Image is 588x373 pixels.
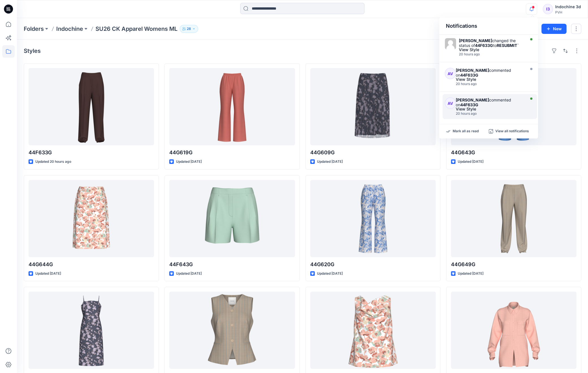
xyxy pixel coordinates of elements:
[310,292,436,369] a: 44G170G
[317,271,343,277] p: Updated [DATE]
[456,97,524,107] div: commented on
[456,68,489,73] strong: [PERSON_NAME]
[459,52,524,56] div: Tuesday, August 26, 2025 11:47
[24,47,41,54] h4: Styles
[497,43,517,48] strong: RESUBMIT
[459,38,492,43] strong: [PERSON_NAME]
[310,68,436,145] a: 44G609G
[451,292,576,369] a: 44G171G
[176,271,202,277] p: Updated [DATE]
[460,102,478,107] strong: 44F633G
[310,149,436,157] p: 44G609G
[169,180,295,257] a: 44F643G
[187,26,191,32] p: 28
[169,68,295,145] a: 44G619G
[456,97,489,102] strong: [PERSON_NAME]
[445,68,456,79] div: AV
[169,149,295,157] p: 44G619G
[541,24,567,34] button: New
[456,107,524,111] div: View Style
[176,159,202,165] p: Updated [DATE]
[543,4,553,14] div: I3
[555,3,581,10] div: Indochine 3d
[453,129,479,134] p: Mark all as read
[24,25,44,33] a: Folders
[29,180,154,257] a: 44G644G
[459,48,524,52] div: View Style
[456,82,524,86] div: Tuesday, August 26, 2025 11:47
[460,73,478,77] strong: 44F633G
[439,18,538,35] div: Notifications
[35,271,61,277] p: Updated [DATE]
[458,159,483,165] p: Updated [DATE]
[451,261,576,268] p: 44G649G
[459,38,524,48] div: changed the status of to `
[475,43,493,48] strong: 44F633G
[29,68,154,145] a: 44F633G
[555,10,581,14] div: PVH
[96,25,177,33] p: SU26 CK Apparel Womens ML
[29,261,154,268] p: 44G644G
[180,25,198,33] button: 28
[451,149,576,157] p: 44G643G
[451,180,576,257] a: 44G649G
[456,112,524,116] div: Tuesday, August 26, 2025 11:45
[458,271,483,277] p: Updated [DATE]
[317,159,343,165] p: Updated [DATE]
[35,159,71,165] p: Updated 20 hours ago
[310,180,436,257] a: 44G620G
[56,25,83,33] a: Indochine
[169,292,295,369] a: 44G419G
[495,129,529,134] p: View all notifications
[29,149,154,157] p: 44F633G
[456,68,524,77] div: commented on
[169,261,295,268] p: 44F643G
[310,261,436,268] p: 44G620G
[445,97,456,109] div: AV
[456,77,524,81] div: View Style
[29,292,154,369] a: 44G020G
[445,38,456,49] img: Anoek Van Beek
